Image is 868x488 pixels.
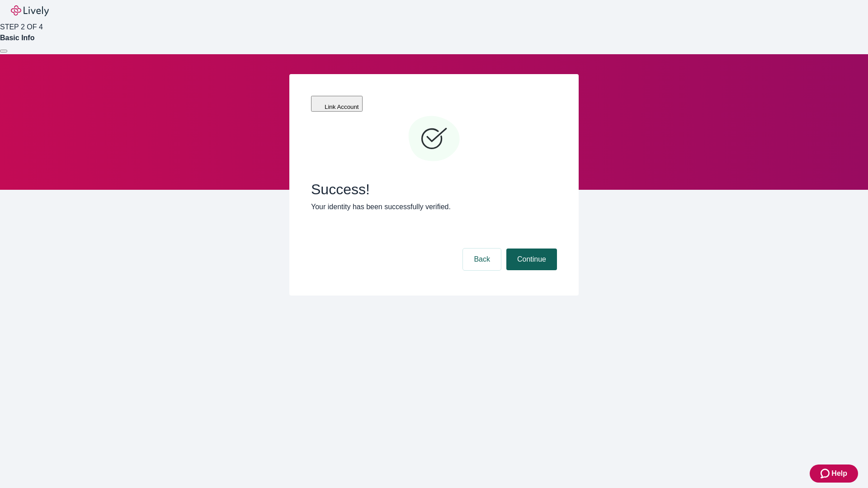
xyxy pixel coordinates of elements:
p: Your identity has been successfully verified. [311,202,557,212]
img: Lively [11,5,49,16]
svg: Checkmark icon [407,112,461,166]
span: Help [831,468,847,479]
button: Zendesk support iconHelp [810,465,858,483]
svg: Zendesk support icon [821,468,831,479]
button: Continue [506,249,557,270]
button: Link Account [311,96,363,112]
span: Success! [311,181,557,198]
button: Back [463,249,501,270]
